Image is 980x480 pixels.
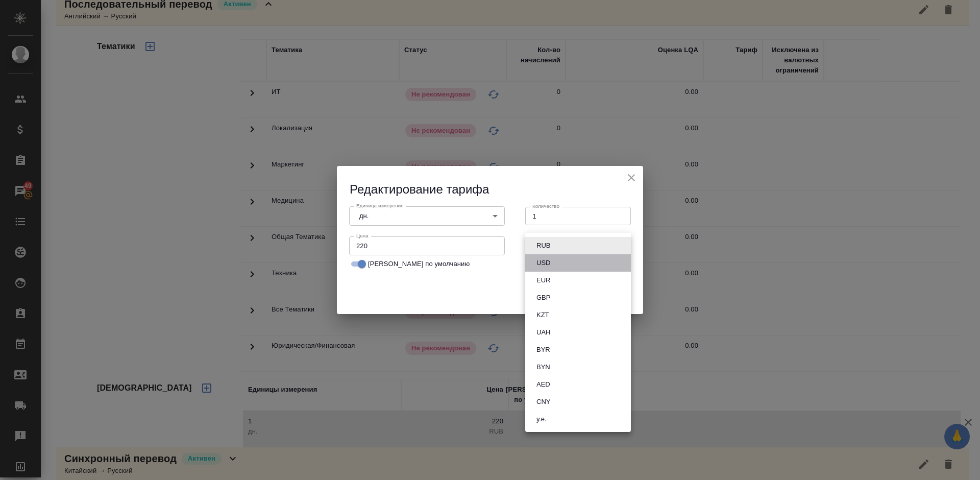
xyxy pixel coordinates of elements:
[533,275,553,286] button: EUR
[533,309,552,321] button: KZT
[533,344,553,355] button: BYR
[533,362,553,373] button: BYN
[533,414,550,425] button: у.е.
[533,257,553,269] button: USD
[533,292,553,303] button: GBP
[533,396,553,407] button: CNY
[533,379,553,390] button: AED
[533,240,553,251] button: RUB
[533,327,553,338] button: UAH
